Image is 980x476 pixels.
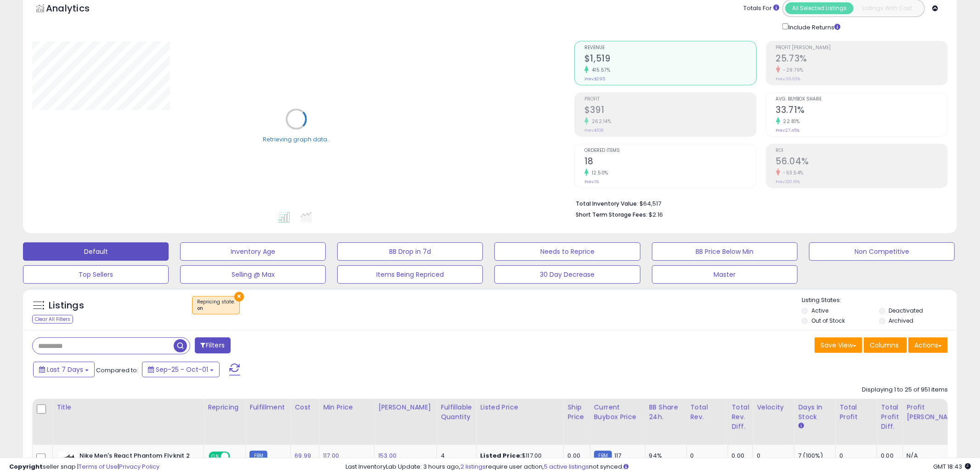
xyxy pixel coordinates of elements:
h5: Listings [49,299,84,312]
button: Top Sellers [23,265,169,284]
div: [PERSON_NAME] [378,403,433,412]
span: 2025-10-9 18:43 GMT [933,462,971,471]
h5: Analytics [46,2,108,17]
h2: $391 [584,105,756,117]
span: $2.16 [649,210,663,219]
div: Last InventoryLab Update: 3 hours ago, require user action, not synced. [346,463,971,471]
span: Avg. Buybox Share [776,97,947,102]
small: -53.54% [780,169,804,176]
span: Profit [584,97,756,102]
div: on [197,305,235,312]
h2: $1,519 [584,53,756,66]
a: Terms of Use [79,462,118,471]
div: Total Profit Diff. [881,403,899,431]
button: Needs to Reprice [494,242,640,261]
small: Prev: $108 [584,128,603,133]
button: Items Being Repriced [337,265,483,284]
div: Clear All Filters [32,315,73,324]
b: Short Term Storage Fees: [576,211,647,218]
div: seller snap | | [9,463,159,471]
span: Columns [870,341,899,350]
div: Ship Price [567,403,586,422]
div: Totals For [743,4,779,13]
div: Velocity [757,403,790,412]
div: Include Returns [776,22,851,32]
span: Repricing state : [197,298,235,312]
small: Prev: 27.45% [776,128,800,133]
label: Deactivated [889,307,923,314]
span: ROI [776,148,947,153]
div: Total Rev. [691,403,724,422]
div: Current Buybox Price [594,403,641,422]
h2: 18 [584,156,756,168]
label: Active [811,307,828,314]
span: Ordered Items [584,148,756,153]
button: Last 7 Days [33,362,95,377]
li: $64,517 [576,197,941,208]
h2: 25.73% [776,53,947,66]
span: Last 7 Days [47,365,83,374]
div: Title [57,403,200,412]
button: Default [23,242,169,261]
button: All Selected Listings [785,2,854,14]
small: Prev: 16 [584,179,599,185]
button: Actions [908,337,948,353]
div: Profit [PERSON_NAME] [907,403,962,422]
div: Min Price [323,403,370,412]
small: 22.81% [780,118,800,125]
button: Inventory Age [180,242,326,261]
div: Listed Price [480,403,560,412]
span: Profit [PERSON_NAME] [776,45,947,50]
h2: 33.71% [776,105,947,117]
label: Out of Stock [811,317,845,325]
strong: Copyright [9,462,43,471]
span: Sep-25 - Oct-01 [156,365,208,374]
button: BB Price Below Min [652,242,798,261]
a: Privacy Policy [119,462,159,471]
button: Selling @ Max [180,265,326,284]
small: 415.57% [589,67,611,73]
small: Prev: 36.63% [776,76,801,82]
a: 5 active listings [544,462,589,471]
a: 2 listings [461,462,486,471]
small: Prev: 120.61% [776,179,800,185]
div: Retrieving graph data.. [263,135,330,143]
p: Listing States: [802,296,957,305]
button: Columns [864,337,907,353]
h2: 56.04% [776,156,947,168]
span: Compared to: [96,366,138,375]
button: Listings With Cost [853,2,922,14]
button: 30 Day Decrease [494,265,640,284]
div: Total Profit [839,403,873,422]
label: Archived [889,317,914,325]
div: BB Share 24h. [649,403,683,422]
button: BB Drop in 7d [337,242,483,261]
button: Non Competitive [809,242,955,261]
small: -29.76% [780,67,804,73]
small: 262.14% [589,118,612,125]
b: Total Inventory Value: [576,200,638,207]
small: Days In Stock. [798,422,804,430]
span: Revenue [584,45,756,50]
div: Fulfillment [249,403,287,412]
button: Sep-25 - Oct-01 [142,362,220,377]
div: Fulfillable Quantity [441,403,472,422]
div: Total Rev. Diff. [732,403,749,431]
small: 12.50% [589,169,608,176]
div: Cost [295,403,315,412]
small: Prev: $295 [584,76,605,82]
div: Displaying 1 to 25 of 951 items [862,386,948,394]
button: Master [652,265,798,284]
div: Repricing [208,403,242,412]
button: × [234,292,244,302]
div: Days In Stock [798,403,832,422]
button: Save View [815,337,862,353]
button: Filters [195,337,231,353]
